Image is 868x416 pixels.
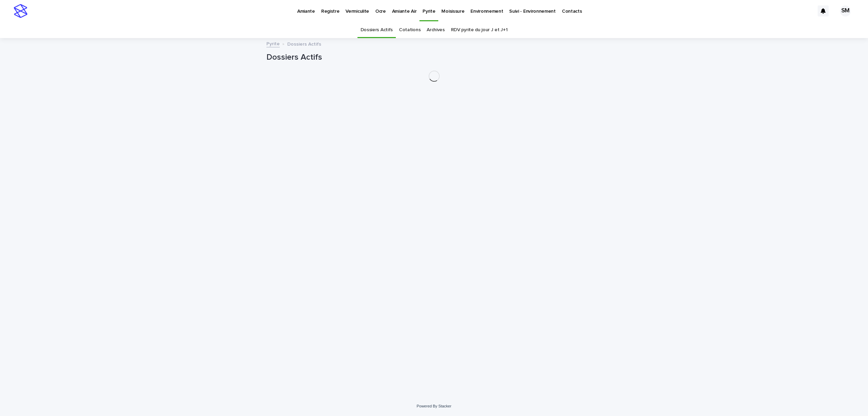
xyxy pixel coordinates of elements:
a: RDV pyrite du jour J et J+1 [451,22,508,38]
a: Dossiers Actifs [361,22,393,38]
a: Powered By Stacker [417,404,451,408]
div: SM [840,5,851,16]
h1: Dossiers Actifs [266,52,602,62]
a: Pyrite [266,39,280,47]
a: Archives [427,22,445,38]
p: Dossiers Actifs [287,40,321,47]
img: stacker-logo-s-only.png [14,4,27,18]
a: Cotations [399,22,420,38]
